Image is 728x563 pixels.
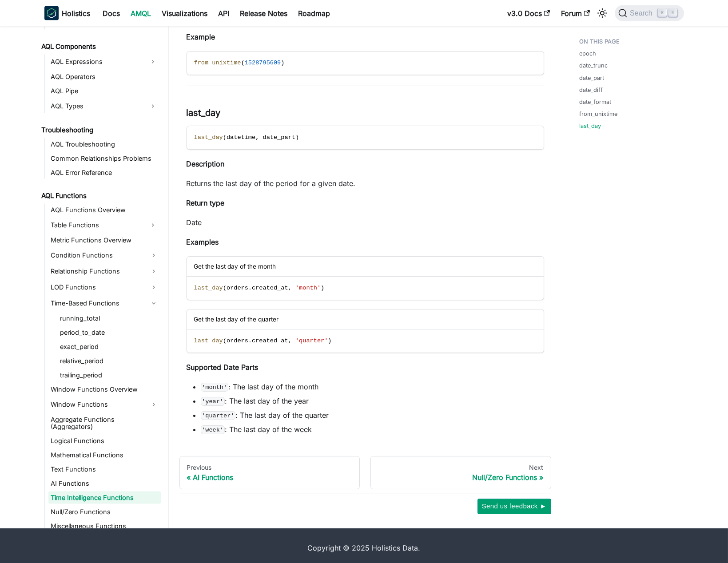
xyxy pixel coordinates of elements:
button: Switch between dark and light mode (currently light mode) [595,6,609,20]
strong: Description [187,159,225,168]
span: Search [627,9,658,17]
code: 'year' [201,397,225,406]
span: ) [328,337,331,344]
a: date_diff [580,86,603,94]
a: AI Functions [48,477,161,490]
nav: Docs pages [179,456,551,490]
h3: last_day [187,107,544,119]
a: Roadmap [293,6,336,20]
span: . [248,337,252,344]
a: API [213,6,235,20]
div: Get the last day of the month [187,257,544,277]
a: date_format [580,98,612,106]
a: LOD Functions [48,280,161,294]
button: Expand sidebar category 'Table Functions' [145,218,161,232]
a: AQL Functions Overview [48,204,161,216]
span: 'quarter' [295,337,328,344]
span: ) [321,285,324,291]
strong: Example [187,32,215,41]
img: Holistics [44,6,59,20]
a: period_to_date [58,326,161,339]
a: AQL Error Reference [48,167,161,179]
a: AQL Pipe [48,85,161,97]
span: last_day [194,134,223,141]
span: created_at [252,337,288,344]
kbd: K [668,9,677,17]
a: AQL Troubleshooting [48,138,161,151]
a: Condition Functions [48,248,161,262]
a: Docs [98,6,126,20]
a: last_day [580,122,601,130]
div: Previous [187,464,353,472]
code: 'month' [201,383,228,392]
span: date_part [263,134,295,141]
a: from_unixtime [580,110,618,118]
button: Send us feedback ► [477,499,551,514]
span: orders [227,285,248,291]
span: ) [281,59,284,66]
span: ) [295,134,299,141]
a: Visualizations [157,6,213,20]
a: Mathematical Functions [48,449,161,461]
a: Text Functions [48,463,161,476]
a: Time-Based Functions [48,296,161,310]
span: 'month' [295,285,321,291]
code: 'quarter' [201,411,236,420]
span: , [255,134,259,141]
a: Metric Functions Overview [48,234,161,246]
a: Aggregate Functions (Aggregators) [48,413,161,433]
a: Relationship Functions [48,264,161,278]
button: Search (Command+K) [615,5,684,21]
li: : The last day of the month [201,381,544,392]
span: last_day [194,337,223,344]
strong: Supported Date Parts [187,363,259,372]
a: AQL Operators [48,71,161,83]
div: Null/Zero Functions [378,473,544,482]
a: relative_period [58,355,161,367]
a: Common Relationships Problems [48,152,161,165]
p: Returns the last day of the period for a given date. [187,178,544,189]
code: 'week' [201,425,225,434]
li: : The last day of the week [201,424,544,435]
a: NextNull/Zero Functions [370,456,551,490]
button: Expand sidebar category 'AQL Types' [145,99,161,113]
b: Holistics [62,8,91,19]
span: , [288,337,292,344]
a: date_trunc [580,61,608,70]
div: AI Functions [187,473,353,482]
a: Miscellaneous Functions [48,520,161,532]
a: trailing_period [58,369,161,381]
div: Get the last day of the quarter [187,309,544,329]
a: Table Functions [48,218,145,232]
a: PreviousAI Functions [179,456,360,490]
a: running_total [58,312,161,325]
a: AQL Expressions [48,55,145,69]
a: AQL Types [48,99,145,113]
span: . [248,285,252,291]
a: date_part [580,74,605,82]
span: ( [223,134,227,141]
span: from_unixtime [194,59,241,66]
a: epoch [580,49,597,58]
span: , [288,285,292,291]
span: ( [241,59,245,66]
a: Logical Functions [48,435,161,447]
a: Time Intelligence Functions [48,492,161,504]
span: Send us feedback ► [482,500,547,512]
a: Window Functions [48,397,161,412]
strong: Examples [187,238,219,246]
li: : The last day of the year [201,396,544,406]
a: Troubleshooting [39,124,161,136]
strong: Return type [187,198,225,207]
span: ( [223,337,227,344]
span: ( [223,285,227,291]
span: datetime [227,134,255,141]
button: Expand sidebar category 'AQL Expressions' [145,55,161,69]
a: Release Notes [235,6,293,20]
p: Date [187,217,544,228]
a: AMQL [126,6,157,20]
a: v3.0 Docs [502,6,556,20]
a: AQL Components [39,40,161,53]
a: Forum [556,6,595,20]
a: Window Functions Overview [48,383,161,396]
